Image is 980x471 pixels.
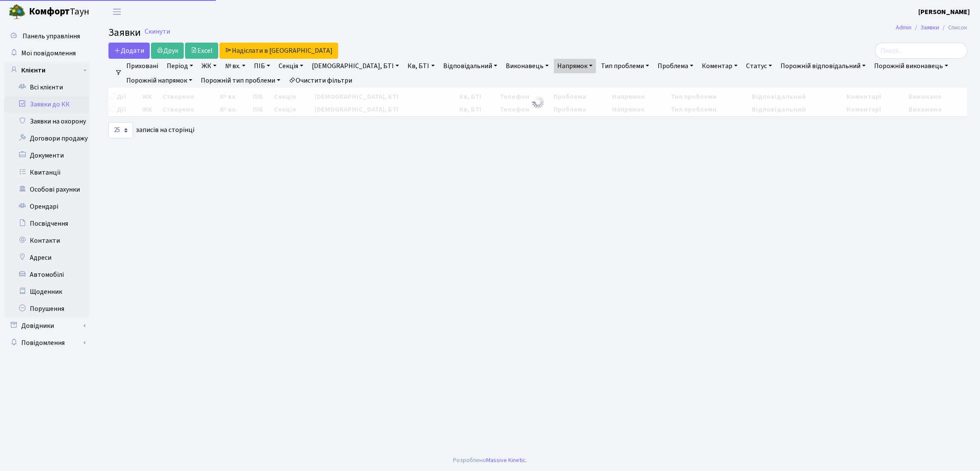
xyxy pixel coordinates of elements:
a: Період [163,59,197,73]
a: Документи [4,147,89,164]
a: Заявки до КК [4,96,89,113]
input: Пошук... [875,43,967,59]
img: logo.png [9,3,26,20]
a: Контакти [4,232,89,249]
a: Посвідчення [4,215,89,232]
a: Панель управління [4,28,89,45]
a: Очистити фільтри [285,73,356,88]
a: Статус [743,59,775,73]
a: Клієнти [4,62,89,79]
a: ПІБ [251,59,273,73]
a: Кв, БТІ [404,59,438,73]
li: Список [939,23,967,32]
b: [PERSON_NAME] [918,7,970,17]
a: Проблема [654,59,697,73]
a: Порушення [4,300,89,317]
a: Виконавець [502,59,552,73]
a: Порожній напрямок [123,73,196,88]
span: Панель управління [23,32,80,41]
span: Таун [29,5,89,19]
label: записів на сторінці [108,122,194,138]
a: Орендарі [4,198,89,215]
a: Відповідальний [440,59,501,73]
span: Заявки [108,25,141,40]
a: ЖК [198,59,220,73]
nav: breadcrumb [883,19,980,37]
a: Скинути [145,28,170,36]
a: Тип проблеми [598,59,652,73]
a: Друк [151,43,184,59]
a: Надіслати в [GEOGRAPHIC_DATA] [219,43,338,59]
a: Додати [108,43,150,59]
span: Додати [114,46,144,55]
select: записів на сторінці [108,122,133,138]
button: Переключити навігацію [106,5,128,19]
a: Порожній виконавець [871,59,952,73]
a: Порожній тип проблеми [197,73,284,88]
a: Всі клієнти [4,79,89,96]
a: Порожній відповідальний [777,59,869,73]
a: Особові рахунки [4,181,89,198]
a: Заявки на охорону [4,113,89,130]
div: Розроблено . [453,456,527,465]
a: Секція [275,59,307,73]
a: Excel [185,43,218,59]
a: № вх. [222,59,249,73]
a: [PERSON_NAME] [918,7,970,17]
a: Massive Kinetic [486,456,526,465]
a: Автомобілі [4,266,89,283]
a: Квитанції [4,164,89,181]
a: Мої повідомлення [4,45,89,62]
a: [DEMOGRAPHIC_DATA], БТІ [308,59,402,73]
b: Комфорт [29,5,70,18]
a: Заявки [920,23,939,32]
a: Довідники [4,317,89,334]
a: Повідомлення [4,334,89,351]
span: Мої повідомлення [21,49,76,58]
a: Адреси [4,249,89,266]
a: Admin [896,23,912,32]
a: Щоденник [4,283,89,300]
a: Коментар [698,59,741,73]
img: Обробка... [531,95,545,109]
a: Договори продажу [4,130,89,147]
a: Напрямок [554,59,596,73]
a: Приховані [123,59,162,73]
